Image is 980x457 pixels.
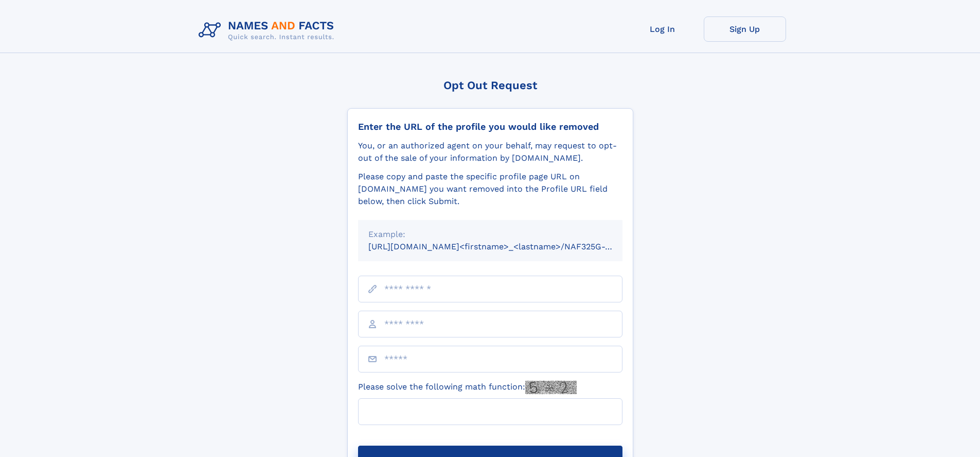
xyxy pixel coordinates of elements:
[194,16,343,44] img: Logo Names and Facts
[358,121,622,132] div: Enter the URL of the profile you would like removed
[358,140,622,164] div: You, or an authorized agent on your behalf, may request to opt-out of the sale of your informatio...
[368,228,612,241] div: Example:
[621,16,704,42] a: Log In
[704,16,786,42] a: Sign Up
[358,171,622,208] div: Please copy and paste the specific profile page URL on [DOMAIN_NAME] you want removed into the Pr...
[368,242,642,251] small: [URL][DOMAIN_NAME]<firstname>_<lastname>/NAF325G-xxxxxxxx
[358,381,577,394] label: Please solve the following math function:
[347,79,633,92] div: Opt Out Request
